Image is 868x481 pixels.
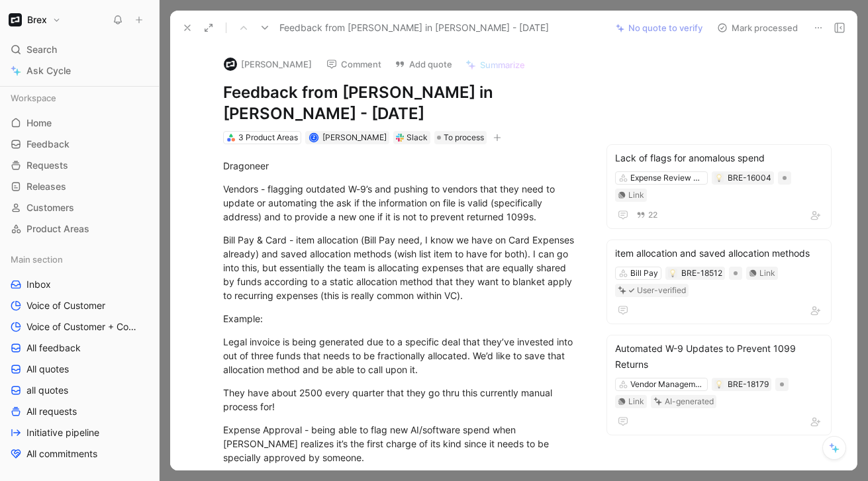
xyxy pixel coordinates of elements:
div: User-verified [637,284,686,297]
span: Voice of Customer [26,299,105,312]
div: Expense Review & Approval [630,171,704,185]
span: Feedback [26,138,70,151]
span: All commitments [26,447,97,460]
div: Lack of flags for anomalous spend [615,150,823,166]
a: Releases [5,177,154,197]
span: Summarize [480,59,525,71]
span: Home [26,116,52,130]
a: Customers [5,198,154,218]
span: Ask Cycle [26,63,71,79]
a: All quotes [5,359,154,379]
a: Product Areas [5,219,154,239]
a: all quotes [5,380,154,400]
div: BRE-18512 [681,267,722,280]
a: Voice of Customer + Commercial NRR Feedback [5,317,154,337]
span: Feedback from [PERSON_NAME] in [PERSON_NAME] - [DATE] [279,20,549,36]
button: 💡 [668,269,677,278]
div: Slack [407,131,428,144]
span: [PERSON_NAME] [322,132,387,142]
span: Customers [26,201,74,214]
button: Mark processed [711,19,804,37]
span: Main section [11,253,63,266]
div: Link [628,189,644,202]
button: BrexBrex [5,11,64,29]
span: Workspace [11,91,56,105]
button: Summarize [459,56,531,74]
span: All quotes [26,363,69,376]
span: To process [444,131,484,144]
a: All requests [5,402,154,421]
span: 22 [648,211,657,219]
button: Add quote [389,55,458,73]
div: Example: [223,312,581,326]
h1: Feedback from [PERSON_NAME] in [PERSON_NAME] - [DATE] [223,82,581,124]
div: Expense Approval - being able to flag new AI/software spend when [PERSON_NAME] realizes it’s the ... [223,423,581,464]
div: Workspace [5,88,154,108]
button: Comment [320,55,387,73]
div: BRE-18179 [728,378,769,391]
div: Link [759,267,775,280]
h1: Brex [27,14,47,26]
a: Feedback [5,134,154,154]
div: Legal invoice is being generated due to a specific deal that they’ve invested into out of three f... [223,335,581,376]
span: Voice of Customer + Commercial NRR Feedback [26,320,141,333]
div: Dragoneer [223,159,581,173]
img: logo [224,58,237,71]
img: 💡 [669,269,677,277]
div: Main section [5,249,154,269]
div: Vendors - flagging outdated W-9’s and pushing to vendors that they need to update or automating t... [223,182,581,224]
div: Vendor Management [630,378,704,391]
div: 3 Product Areas [238,131,298,144]
button: 💡 [714,173,724,183]
div: Z [310,134,317,141]
span: All feedback [26,341,81,355]
span: Inbox [26,278,51,291]
img: 💡 [715,174,723,182]
a: Initiative pipeline [5,423,154,443]
div: They have about 2500 every quarter that they go thru this currently manual process for! [223,386,581,414]
a: Ask Cycle [5,61,154,81]
button: 💡 [714,380,724,389]
div: item allocation and saved allocation methods [615,245,823,261]
div: Link [628,395,644,408]
a: Inbox [5,275,154,294]
span: Initiative pipeline [26,426,99,439]
button: 22 [634,208,660,222]
a: Requests [5,155,154,175]
button: logo[PERSON_NAME] [218,54,318,74]
a: Voice of Customer [5,296,154,316]
span: All requests [26,405,77,418]
img: 💡 [715,380,723,388]
div: Automated W-9 Updates to Prevent 1099 Returns [615,341,823,372]
div: Main sectionInboxVoice of CustomerVoice of Customer + Commercial NRR FeedbackAll feedbackAll quot... [5,249,154,464]
img: Brex [9,13,22,26]
a: All feedback [5,338,154,358]
div: Search [5,40,154,60]
div: To process [434,131,487,144]
div: Bill Pay & Card - item allocation (Bill Pay need, I know we have on Card Expenses already) and sa... [223,233,581,302]
span: Requests [26,159,68,172]
span: Search [26,42,57,58]
span: Releases [26,180,66,193]
span: Product Areas [26,222,89,236]
span: all quotes [26,384,68,397]
div: AI-generated [665,395,714,408]
a: Home [5,113,154,133]
a: All commitments [5,444,154,464]
div: BRE-16004 [728,171,771,185]
div: Bill Pay [630,267,658,280]
button: No quote to verify [610,19,708,37]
